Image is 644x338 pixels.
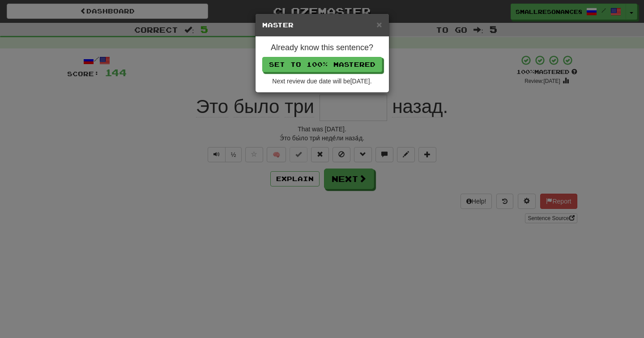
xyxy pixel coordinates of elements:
span: × [376,19,382,30]
h5: Master [262,21,382,30]
h4: Already know this sentence? [262,43,382,52]
button: Close [376,20,382,29]
button: Set to 100% Mastered [262,57,382,72]
div: Next review due date will be [DATE] . [262,77,382,86]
